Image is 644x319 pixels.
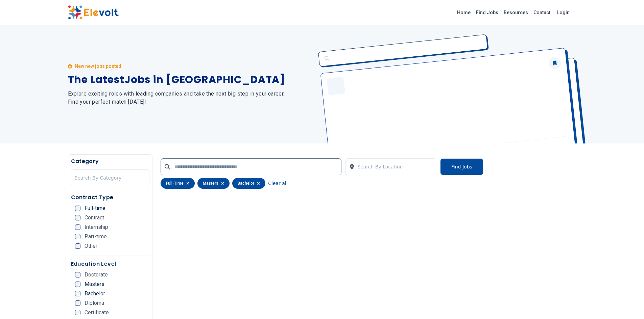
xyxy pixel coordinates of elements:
[85,291,105,296] span: Bachelor
[454,7,473,18] a: Home
[75,300,80,306] input: Diploma
[440,158,483,175] button: Find Jobs
[85,206,105,211] span: Full-time
[197,178,230,189] div: masters
[75,272,80,277] input: Doctorate
[75,215,80,220] input: Contract
[68,5,119,20] img: Elevolt
[75,224,80,230] input: Internship
[232,178,265,189] div: bachelor
[68,74,314,86] h1: The Latest Jobs in [GEOGRAPHIC_DATA]
[85,310,109,315] span: Certificate
[501,7,531,18] a: Resources
[71,157,150,165] h5: Category
[610,287,644,319] iframe: Chat Widget
[75,282,80,287] input: Masters
[71,260,150,268] h5: Education Level
[85,234,107,239] span: Part-time
[75,234,80,239] input: Part-time
[75,243,80,249] input: Other
[85,243,97,249] span: Other
[531,7,553,18] a: Contact
[85,282,104,287] span: Masters
[85,300,104,306] span: Diploma
[85,272,108,277] span: Doctorate
[71,193,150,202] h5: Contract Type
[268,178,287,189] button: Clear all
[75,63,121,70] p: New new jobs posted
[473,7,501,18] a: Find Jobs
[161,178,195,189] div: full-time
[553,6,574,19] a: Login
[75,310,80,315] input: Certificate
[85,224,108,230] span: Internship
[68,90,314,106] h2: Explore exciting roles with leading companies and take the next big step in your career. Find you...
[75,291,80,296] input: Bachelor
[75,206,80,211] input: Full-time
[85,215,104,220] span: Contract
